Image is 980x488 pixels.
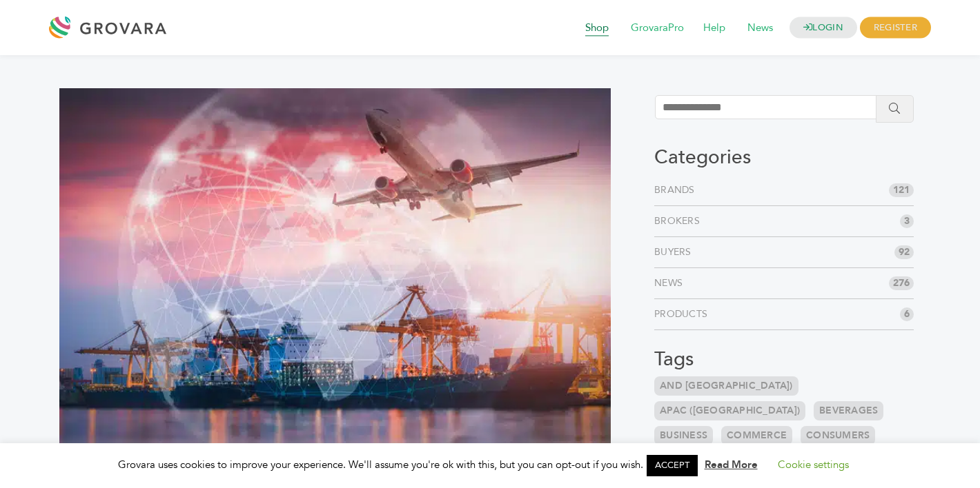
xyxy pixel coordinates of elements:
span: 6 [900,307,914,321]
span: REGISTER [860,17,931,39]
span: 276 [889,276,914,290]
a: LOGIN [790,17,857,39]
a: Consumers [801,426,875,445]
span: 3 [900,214,914,228]
h3: Categories [654,146,914,170]
span: GrovaraPro [621,15,694,41]
a: Brokers [654,214,705,228]
span: Grovara uses cookies to improve your experience. We'll assume you're ok with this, but you can op... [118,458,863,471]
span: 121 [889,183,914,197]
h3: Tags [654,348,914,372]
a: Products [654,307,713,321]
a: GrovaraPro [621,21,694,36]
a: Business [654,426,713,445]
a: Cookie settings [778,458,849,471]
a: Help [694,21,735,36]
a: Brands [654,183,700,197]
a: News [654,276,688,290]
span: Shop [576,15,618,41]
a: and [GEOGRAPHIC_DATA]) [654,376,798,396]
a: News [738,21,783,36]
a: Shop [576,21,618,36]
a: Beverages [814,401,883,420]
span: News [738,15,783,41]
span: Help [694,15,735,41]
a: Buyers [654,245,697,259]
a: Commerce [721,426,792,445]
a: Read More [705,458,758,471]
a: ACCEPT [647,455,698,476]
a: APAC ([GEOGRAPHIC_DATA]) [654,401,805,420]
span: 92 [894,245,914,259]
